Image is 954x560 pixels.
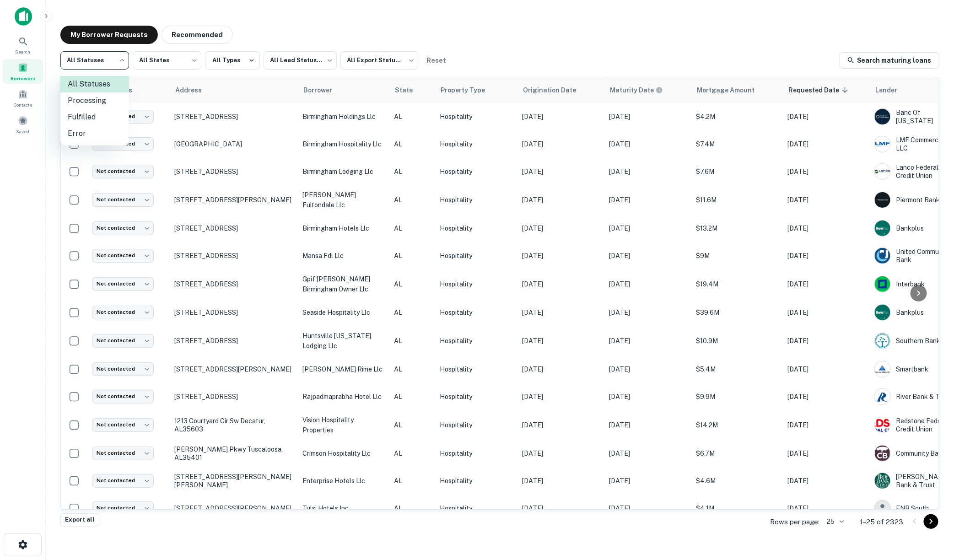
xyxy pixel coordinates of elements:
li: Processing [60,92,129,109]
li: All Statuses [60,76,129,92]
li: Error [60,125,129,142]
li: Fulfilled [60,109,129,125]
iframe: Chat Widget [908,487,954,531]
